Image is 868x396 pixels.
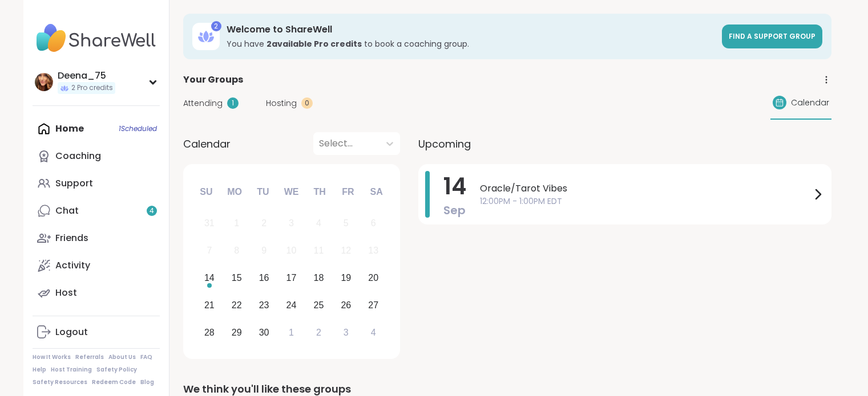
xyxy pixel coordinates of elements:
[344,325,349,340] div: 3
[96,366,137,374] a: Safety Policy
[232,325,242,340] div: 29
[252,211,276,236] div: Not available Tuesday, September 2nd, 2025
[33,197,160,224] a: Chat4
[33,279,160,307] a: Host
[361,293,386,317] div: Choose Saturday, September 27th, 2025
[289,215,294,231] div: 3
[286,243,297,258] div: 10
[334,239,358,263] div: Not available Friday, September 12th, 2025
[279,211,304,236] div: Not available Wednesday, September 3rd, 2025
[193,179,219,205] div: Su
[301,97,313,109] div: 0
[224,293,249,317] div: Choose Monday, September 22nd, 2025
[33,142,160,170] a: Coaching
[443,202,466,218] span: Sep
[224,239,249,263] div: Not available Monday, September 8th, 2025
[306,320,331,345] div: Choose Thursday, October 2nd, 2025
[35,73,53,91] img: Deena_75
[197,320,222,345] div: Choose Sunday, September 28th, 2025
[341,243,351,258] div: 12
[33,170,160,197] a: Support
[140,353,152,361] a: FAQ
[289,325,294,340] div: 1
[443,170,466,202] span: 14
[480,182,811,195] span: Oracle/Tarot Vibes
[368,270,378,285] div: 20
[259,297,269,313] div: 23
[252,293,276,317] div: Choose Tuesday, September 23rd, 2025
[306,266,331,291] div: Choose Thursday, September 18th, 2025
[51,366,92,374] a: Host Training
[55,259,90,272] div: Activity
[33,252,160,279] a: Activity
[33,319,160,346] a: Logout
[361,239,386,263] div: Not available Saturday, September 13th, 2025
[336,179,361,205] div: Fr
[207,243,212,258] div: 7
[334,320,358,345] div: Choose Friday, October 3rd, 2025
[334,211,358,236] div: Not available Friday, September 5th, 2025
[227,23,715,36] h3: Welcome to ShareWell
[261,215,267,231] div: 2
[361,320,386,345] div: Choose Saturday, October 4th, 2025
[259,270,269,285] div: 16
[55,177,93,190] div: Support
[314,243,324,258] div: 11
[33,378,87,386] a: Safety Resources
[204,270,215,285] div: 14
[279,293,304,317] div: Choose Wednesday, September 24th, 2025
[286,297,297,313] div: 24
[341,270,351,285] div: 19
[234,215,239,231] div: 1
[314,297,324,313] div: 25
[371,325,376,340] div: 4
[33,366,46,374] a: Help
[224,320,249,345] div: Choose Monday, September 29th, 2025
[314,270,324,285] div: 18
[344,215,349,231] div: 5
[252,239,276,263] div: Not available Tuesday, September 9th, 2025
[722,25,822,48] a: Find a support group
[140,378,154,386] a: Blog
[55,326,88,338] div: Logout
[791,97,829,109] span: Calendar
[55,150,101,162] div: Coaching
[55,205,79,217] div: Chat
[251,179,276,205] div: Tu
[75,353,104,361] a: Referrals
[341,297,351,313] div: 26
[371,215,376,231] div: 6
[316,215,321,231] div: 4
[480,195,811,207] span: 12:00PM - 1:00PM EDT
[183,136,231,152] span: Calendar
[307,179,332,205] div: Th
[361,211,386,236] div: Not available Saturday, September 6th, 2025
[306,239,331,263] div: Not available Thursday, September 11th, 2025
[196,210,387,346] div: month 2025-09
[197,266,222,291] div: Choose Sunday, September 14th, 2025
[729,31,815,41] span: Find a support group
[259,325,269,340] div: 30
[306,293,331,317] div: Choose Thursday, September 25th, 2025
[58,70,115,82] div: Deena_75
[316,325,321,340] div: 2
[261,243,267,258] div: 9
[279,320,304,345] div: Choose Wednesday, October 1st, 2025
[211,21,221,31] div: 2
[232,270,242,285] div: 15
[286,270,297,285] div: 17
[234,243,239,258] div: 8
[197,239,222,263] div: Not available Sunday, September 7th, 2025
[55,232,88,244] div: Friends
[279,266,304,291] div: Choose Wednesday, September 17th, 2025
[183,73,243,87] span: Your Groups
[222,179,247,205] div: Mo
[92,378,136,386] a: Redeem Code
[227,97,239,109] div: 1
[204,215,215,231] div: 31
[150,206,154,216] span: 4
[364,179,389,205] div: Sa
[71,83,113,93] span: 2 Pro credits
[33,18,160,58] img: ShareWell Nav Logo
[361,266,386,291] div: Choose Saturday, September 20th, 2025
